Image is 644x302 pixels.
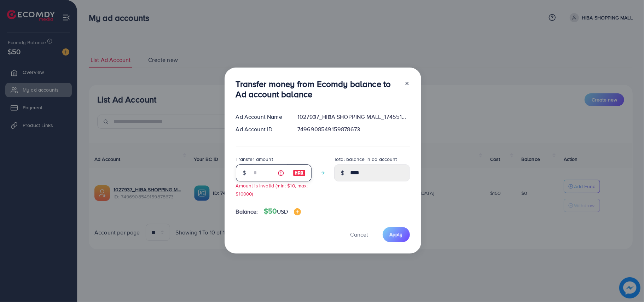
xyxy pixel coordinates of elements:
[236,156,273,163] label: Transfer amount
[236,79,399,99] h3: Transfer money from Ecomdy balance to Ad account balance
[236,208,258,216] span: Balance:
[294,208,301,215] img: image
[293,169,306,177] img: image
[350,231,368,238] span: Cancel
[292,125,415,133] div: 7496908549159878673
[277,208,288,215] span: USD
[390,231,403,238] span: Apply
[383,227,410,242] button: Apply
[342,227,377,242] button: Cancel
[292,113,415,121] div: 1027937_HIBA SHOPPING MALL_1745510049840
[236,182,308,197] small: Amount is invalid (min: $10, max: $10000)
[264,207,301,216] h4: $50
[230,125,292,133] div: Ad Account ID
[334,156,397,163] label: Total balance in ad account
[230,113,292,121] div: Ad Account Name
